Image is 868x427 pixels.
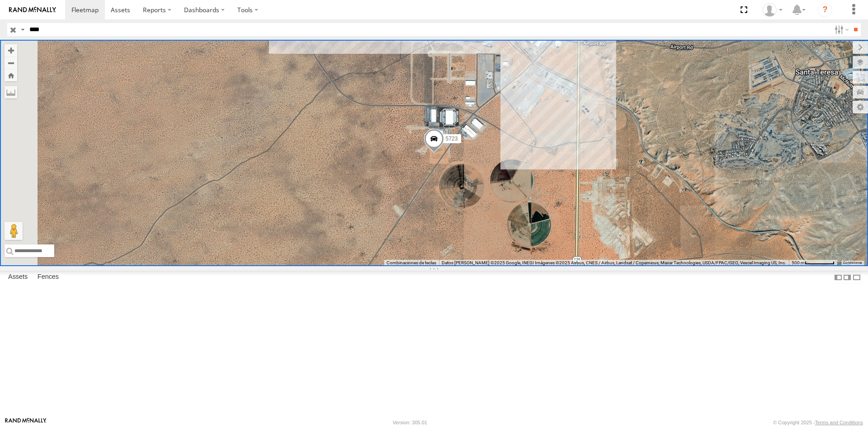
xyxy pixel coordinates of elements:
button: Zoom in [5,44,17,56]
div: © Copyright 2025 - [773,420,863,425]
label: Dock Summary Table to the Left [834,271,843,284]
label: Assets [4,271,32,284]
button: Escala del mapa: 500 m por 62 píxeles [789,260,837,266]
span: 500 m [792,260,805,265]
label: Hide Summary Table [852,271,861,284]
label: Map Settings [853,101,868,113]
label: Search Query [19,23,26,36]
label: Measure [5,86,17,99]
div: foxconn f [759,3,786,17]
button: Combinaciones de teclas [387,260,436,266]
button: Arrastra el hombrecito naranja al mapa para abrir Street View [5,222,23,240]
i: ? [818,3,832,17]
label: Search Filter Options [831,23,850,36]
div: Version: 305.01 [393,420,427,425]
label: Fences [33,271,63,284]
button: Zoom out [5,56,17,69]
a: Visit our Website [5,418,47,427]
label: Dock Summary Table to the Right [843,271,852,284]
span: 5723 [446,135,458,141]
a: Condiciones [843,261,862,265]
button: Zoom Home [5,69,17,81]
span: Datos [PERSON_NAME] ©2025 Google, INEGI Imágenes ©2025 Airbus, CNES / Airbus, Landsat / Copernicu... [442,260,786,265]
img: rand-logo.svg [9,7,56,13]
a: Terms and Conditions [815,420,863,425]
